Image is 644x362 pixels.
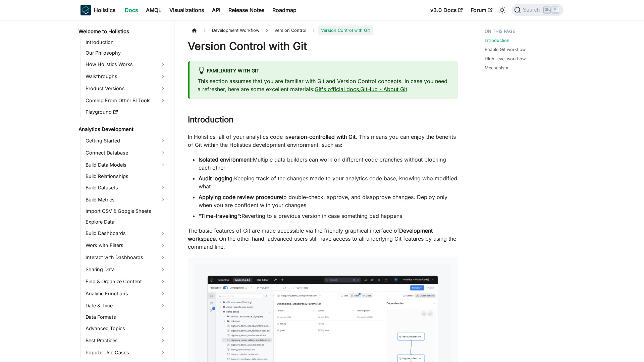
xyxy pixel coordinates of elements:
span: Version Control with Git [318,25,373,35]
img: Holistics [80,5,91,15]
a: v3.0 Docs [426,5,467,15]
strong: "Time-traveling": [199,213,241,219]
nav: Breadcrumbs [188,25,458,35]
a: Data Formats [84,312,168,322]
a: High-level workflow [485,56,526,62]
a: Product Versions [84,83,168,94]
a: Import CSV & Google Sheets [84,206,168,216]
a: Analytic Functions [84,288,168,299]
a: Introduction [84,38,168,47]
strong: Isolated environment: [199,156,253,163]
a: Playground [84,107,168,117]
strong: Audit logging: [199,175,234,182]
li: to double-check, approve, and disapprove changes. Deploy only when you are confident with your ch... [199,193,458,209]
a: GitHub - About Git [360,86,407,93]
a: Build Data Models [84,160,168,170]
span: Version Control [271,25,310,35]
a: Build Dashboards [84,228,168,239]
li: Multiple data builders can work on different code branches without blocking each other [199,156,458,172]
a: AMQL [142,5,165,15]
a: Home page [188,25,201,35]
a: Walkthroughs [84,71,168,82]
li: Keeping track of the changes made to your analytics code base, knowing who modified what [199,174,458,190]
a: Build Metrics [84,194,168,205]
b: Holistics [94,6,115,14]
a: Sharing Data [84,264,168,275]
strong: version-controlled with Git [288,133,356,140]
a: Date & Time [84,300,168,311]
span: Development Workflow [209,25,263,35]
a: How Holistics Works [84,59,168,70]
a: Build Datasets [84,182,168,193]
a: Analytics Development [76,125,168,134]
a: Git's official docs [315,86,359,93]
a: Getting Started [84,135,168,146]
a: Find & Organize Content [84,276,168,287]
p: This section assumes that you are familiar with Git and Version Control concepts. In case you nee... [198,77,450,93]
a: Docs [121,5,142,15]
a: Roadmap [268,5,301,15]
a: HolisticsHolistics [80,5,115,15]
h1: Version Control with Git [188,40,458,53]
a: Interact with Dashboards [84,252,168,263]
a: Best Practices [84,335,168,346]
kbd: K [552,7,559,13]
li: Reverting to a previous version in case something bad happens [199,212,458,220]
h2: Introduction [188,115,458,127]
nav: Docs sidebar [74,20,174,362]
a: Our Philosophy [84,48,168,58]
a: Enable Git workflow [485,46,526,53]
strong: Applying code review procedure [199,194,282,200]
a: Welcome to Holistics [76,27,168,36]
a: Forum [467,5,496,15]
div: Familiarity with Git [198,67,450,75]
span: Search [521,7,544,13]
p: In Holistics, all of your analytics code is . This means you can enjoy the benefits of Git within... [188,133,458,149]
a: Mechanism [485,65,508,71]
p: The basic features of Git are made accessible via the friendly graphical interface of . On the ot... [188,227,458,251]
a: Connect Database [84,147,168,158]
a: Explore Data [84,217,168,227]
a: Build Relationships [84,172,168,181]
a: Introduction [485,37,509,44]
a: Coming From Other BI Tools [84,95,168,106]
button: Switch between dark and light mode (currently light mode) [497,5,507,15]
a: Advanced Topics [84,323,168,334]
a: Popular Use Cases [84,347,168,358]
a: API [208,5,224,15]
a: Work with Filters [84,240,168,251]
a: Release Notes [224,5,268,15]
a: Visualizations [165,5,208,15]
button: Search (Ctrl+K) [512,4,563,16]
